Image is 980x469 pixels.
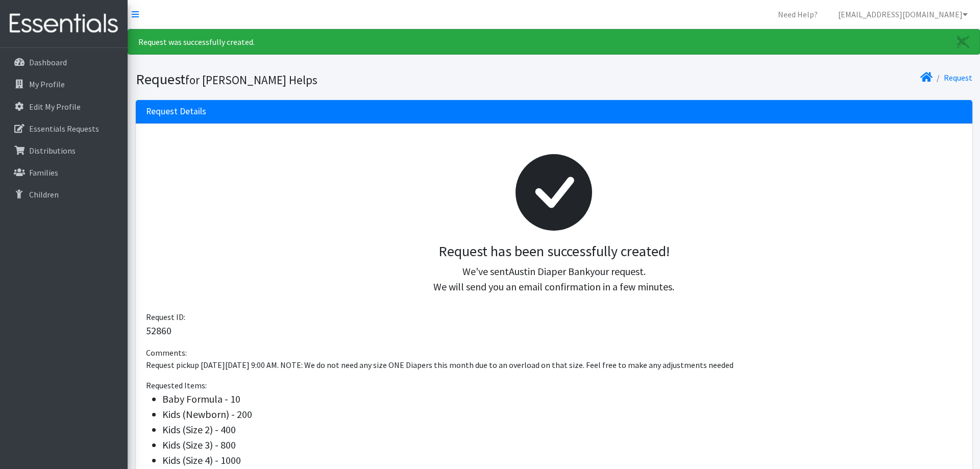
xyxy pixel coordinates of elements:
[162,422,962,437] li: Kids (Size 2) - 400
[947,30,979,54] a: Close
[146,323,962,338] p: 52860
[29,57,67,67] p: Dashboard
[4,184,124,205] a: Children
[128,29,980,55] div: Request was successfully created.
[146,380,207,390] span: Requested Items:
[4,52,124,72] a: Dashboard
[4,118,124,139] a: Essentials Requests
[146,348,187,358] span: Comments:
[29,167,58,178] p: Families
[162,453,962,468] li: Kids (Size 4) - 1000
[4,7,124,41] img: HumanEssentials
[29,145,76,156] p: Distributions
[770,4,826,24] a: Need Help?
[162,437,962,453] li: Kids (Size 3) - 800
[509,265,590,278] span: Austin Diaper Bank
[4,74,124,94] a: My Profile
[136,70,550,88] h1: Request
[4,96,124,117] a: Edit My Profile
[162,391,962,407] li: Baby Formula - 10
[830,4,976,24] a: [EMAIL_ADDRESS][DOMAIN_NAME]
[944,72,972,83] a: Request
[29,189,59,200] p: Children
[146,359,962,371] p: Request pickup [DATE][DATE] 9:00 AM. NOTE: We do not need any size ONE Diapers this month due to ...
[29,79,65,89] p: My Profile
[4,162,124,183] a: Families
[154,243,954,260] h3: Request has been successfully created!
[185,72,317,87] small: for [PERSON_NAME] Helps
[146,312,185,322] span: Request ID:
[29,102,81,112] p: Edit My Profile
[162,407,962,422] li: Kids (Newborn) - 200
[4,140,124,161] a: Distributions
[29,124,99,134] p: Essentials Requests
[154,264,954,294] p: We've sent your request. We will send you an email confirmation in a few minutes.
[146,106,206,117] h3: Request Details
